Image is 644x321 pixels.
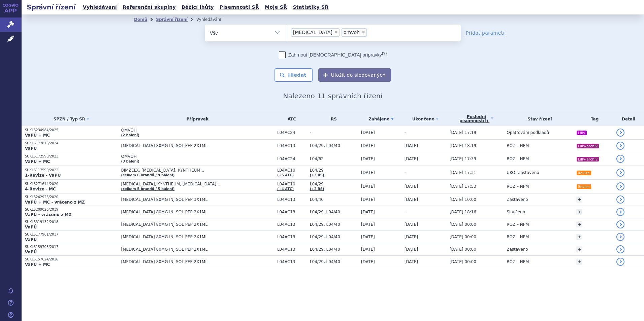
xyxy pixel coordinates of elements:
[310,143,358,148] span: L04/29, L04/40
[277,187,294,191] a: (+4 ATC)
[25,232,118,237] p: SUKLS177961/2017
[616,155,624,163] a: detail
[291,3,330,12] a: Statistiky SŘ
[450,170,476,175] span: [DATE] 17:31
[507,156,529,161] span: ROZ – NPM
[218,3,261,12] a: Písemnosti SŘ
[361,30,365,34] span: ×
[616,220,624,228] a: detail
[616,129,624,137] a: detail
[25,146,37,151] strong: VaPÚ
[279,51,387,58] label: Zahrnout [DEMOGRAPHIC_DATA] přípravky
[616,233,624,241] a: detail
[405,247,418,252] span: [DATE]
[310,235,358,239] span: L04/29, L04/40
[25,212,71,217] strong: VaPÚ - vráceno z MZ
[334,30,338,34] span: ×
[576,246,582,252] a: +
[450,130,476,135] span: [DATE] 17:19
[361,170,375,175] span: [DATE]
[121,182,273,186] span: [MEDICAL_DATA], KYNTHEUM, [MEDICAL_DATA]…
[450,235,476,239] span: [DATE] 00:00
[405,259,418,264] span: [DATE]
[507,235,529,239] span: ROZ – NPM
[405,184,418,189] span: [DATE]
[134,17,147,22] a: Domů
[577,184,591,189] i: Revize
[405,170,406,175] span: -
[450,259,476,264] span: [DATE] 00:00
[507,247,528,252] span: Zastaveno
[507,210,525,214] span: Sloučeno
[503,112,573,126] th: Stav řízení
[25,250,37,254] strong: VaPÚ
[616,208,624,216] a: detail
[283,92,382,100] span: Nalezeno 11 správních řízení
[450,210,476,214] span: [DATE] 18:16
[576,197,582,203] a: +
[277,235,307,239] span: L04AC13
[466,30,505,36] a: Přidat parametr
[361,130,375,135] span: [DATE]
[405,143,418,148] span: [DATE]
[616,142,624,150] a: detail
[616,169,624,177] a: detail
[361,235,375,239] span: [DATE]
[507,184,529,189] span: ROZ – NPM
[180,3,216,12] a: Běžící lhůty
[310,259,358,264] span: L04/29, L04/40
[483,119,488,123] abbr: (?)
[310,210,358,214] span: L04/29, L04/40
[121,154,273,159] span: OMVOH
[616,195,624,204] a: detail
[310,130,358,135] span: -
[405,222,418,227] span: [DATE]
[507,259,529,264] span: ROZ – NPM
[121,210,273,214] span: [MEDICAL_DATA] 80MG INJ SOL PEP 2X1ML
[25,128,118,133] p: SUKLS234984/2025
[25,114,118,124] a: SPZN / Typ SŘ
[310,156,358,161] span: L04/62
[507,143,529,148] span: ROZ – NPM
[25,237,37,242] strong: VaPÚ
[25,225,37,229] strong: VaPÚ
[293,30,332,35] span: [MEDICAL_DATA]
[507,197,528,202] span: Zastaveno
[344,30,360,35] span: omvoh
[277,130,307,135] span: L04AC24
[121,133,139,137] a: (2 balení)
[310,247,358,252] span: L04/29, L04/40
[310,182,358,186] span: L04/29
[616,245,624,253] a: detail
[450,156,476,161] span: [DATE] 17:39
[616,182,624,190] a: detail
[277,173,294,177] a: (+5 ATC)
[121,128,273,133] span: OMVOH
[25,187,56,191] strong: 4-Revize - MC
[450,247,476,252] span: [DATE] 00:00
[81,3,119,12] a: Vyhledávání
[507,130,549,135] span: Opatřování podkladů
[361,259,375,264] span: [DATE]
[25,133,50,138] strong: VaPÚ + MC
[450,112,503,126] a: Poslednípísemnost(?)
[277,222,307,227] span: L04AC13
[405,114,446,124] a: Ukončeno
[361,197,375,202] span: [DATE]
[25,207,118,212] p: SUKLS209026/2019
[450,184,476,189] span: [DATE] 17:53
[274,112,307,126] th: ATC
[576,259,582,265] a: +
[450,197,476,202] span: [DATE] 10:00
[121,173,174,177] a: (celkem 6 brandů / 9 balení)
[405,235,418,239] span: [DATE]
[118,112,273,126] th: Přípravek
[369,28,373,36] input: [MEDICAL_DATA]omvoh
[310,197,358,202] span: L04/40
[25,141,118,146] p: SUKLS177876/2024
[310,222,358,227] span: L04/29, L04/40
[25,220,118,224] p: SUKLS319132/2018
[263,3,289,12] a: Moje SŘ
[121,187,174,191] a: (celkem 5 brandů / 5 balení)
[577,144,599,148] i: Lilly-archiv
